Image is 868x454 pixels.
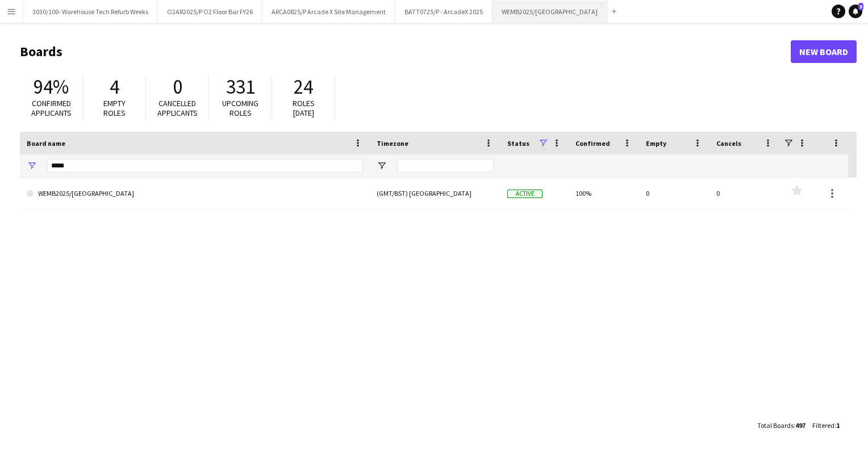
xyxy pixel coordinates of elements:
span: Confirmed applicants [31,98,72,118]
div: : [812,414,840,436]
span: Confirmed [575,139,610,148]
span: 497 [795,421,806,430]
input: Board name Filter Input [47,159,363,173]
span: 4 [110,74,119,99]
span: Empty [646,139,666,148]
button: BATT0725/P - ArcadeX 2025 [395,1,493,23]
span: 94% [34,74,69,99]
button: ARCA0825/P Arcade X Site Management [262,1,395,23]
span: 0 [173,74,182,99]
span: Cancels [716,139,741,148]
div: 100% [569,178,639,209]
button: Open Filter Menu [27,161,37,171]
span: Upcoming roles [222,98,258,118]
span: Total Boards [757,421,794,430]
a: 3 [849,5,862,18]
span: 1 [836,421,840,430]
button: Open Filter Menu [377,161,387,171]
span: 331 [226,74,255,99]
span: Roles [DATE] [293,98,315,118]
span: Filtered [812,421,834,430]
span: Status [507,139,529,148]
div: : [757,414,806,436]
button: 3030/100- Warehouse Tech Refurb Weeks [23,1,158,23]
div: 0 [710,178,780,209]
button: WEMB2025/[GEOGRAPHIC_DATA] [493,1,607,23]
div: 0 [639,178,710,209]
h1: Boards [20,43,791,60]
span: Empty roles [103,98,126,118]
span: 24 [294,74,313,99]
a: New Board [791,40,857,63]
span: Board name [27,139,65,148]
span: Timezone [377,139,408,148]
span: Active [507,190,542,198]
input: Timezone Filter Input [397,159,494,173]
div: (GMT/BST) [GEOGRAPHIC_DATA] [370,178,500,209]
span: 3 [858,3,863,10]
button: O2AR2025/P O2 Floor Bar FY26 [158,1,262,23]
a: WEMB2025/[GEOGRAPHIC_DATA] [27,178,363,209]
span: Cancelled applicants [157,98,198,118]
